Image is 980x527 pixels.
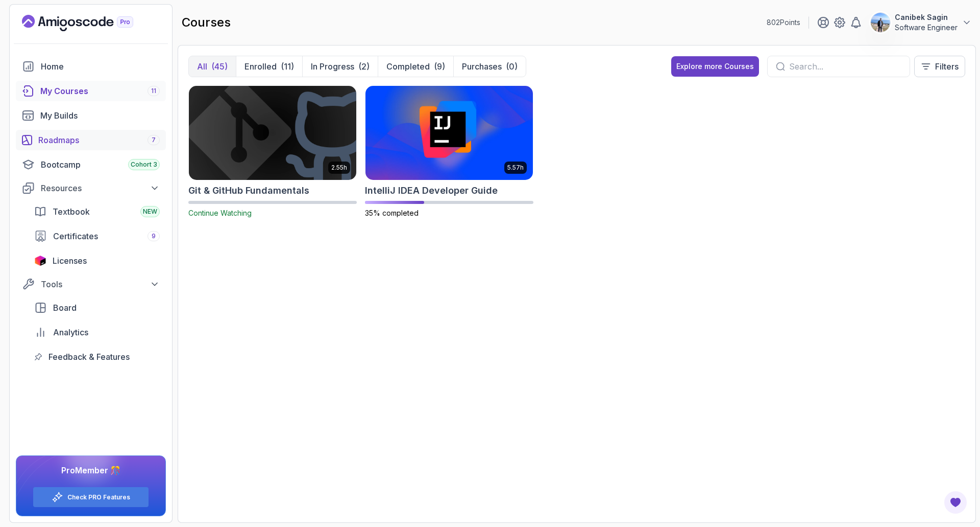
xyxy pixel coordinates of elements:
button: Tools [16,275,166,293]
span: Cohort 3 [131,161,157,169]
div: (11) [281,60,294,73]
span: Analytics [53,326,88,338]
span: 9 [152,232,156,240]
img: user profile image [871,13,890,32]
button: Enrolled(11) [236,56,302,77]
div: Roadmaps [38,134,160,146]
p: 2.55h [331,164,347,172]
button: All(45) [189,56,236,77]
p: 5.57h [507,164,524,172]
button: Check PRO Features [33,487,149,508]
button: Open Feedback Button [943,490,968,515]
a: Git & GitHub Fundamentals card2.55hGit & GitHub FundamentalsContinue Watching [188,85,357,218]
a: IntelliJ IDEA Developer Guide card5.57hIntelliJ IDEA Developer Guide35% completed [365,85,533,218]
p: All [197,60,207,73]
span: NEW [143,208,157,216]
button: Purchases(0) [453,56,526,77]
a: Check PRO Features [67,493,130,501]
p: Purchases [462,60,502,73]
div: (45) [211,60,228,73]
a: board [28,297,166,318]
div: Explore more Courses [676,61,754,72]
span: Textbook [53,205,90,218]
p: In Progress [311,60,354,73]
button: Filters [914,56,965,77]
div: My Builds [40,109,160,122]
p: Canibek Sagin [895,12,958,22]
p: Filters [935,60,959,73]
span: Continue Watching [188,209,252,217]
img: Git & GitHub Fundamentals card [189,86,356,180]
div: Bootcamp [41,158,160,171]
a: certificates [28,226,166,246]
a: analytics [28,322,166,342]
button: user profile imageCanibek SaginSoftware Engineer [870,12,972,33]
a: Landing page [22,15,157,31]
a: roadmaps [16,130,166,150]
img: jetbrains icon [34,256,46,266]
img: IntelliJ IDEA Developer Guide card [365,86,533,180]
button: In Progress(2) [302,56,378,77]
span: Feedback & Features [48,351,130,363]
span: 35% completed [365,209,419,217]
div: (0) [506,60,518,73]
button: Completed(9) [378,56,453,77]
a: feedback [28,347,166,367]
span: 7 [152,136,156,144]
p: Software Engineer [895,22,958,33]
div: (2) [358,60,370,73]
button: Explore more Courses [671,56,759,77]
p: Completed [386,60,430,73]
a: licenses [28,250,166,271]
a: courses [16,81,166,101]
div: Home [41,60,160,73]
h2: IntelliJ IDEA Developer Guide [365,184,498,198]
span: Board [53,302,77,314]
p: Enrolled [244,60,277,73]
span: 11 [151,87,156,95]
div: Tools [41,278,160,290]
div: My Courses [40,85,160,97]
a: textbook [28,201,166,222]
a: bootcamp [16,154,166,175]
span: Certificates [53,230,98,242]
span: Licenses [53,255,87,267]
div: Resources [41,182,160,194]
a: builds [16,105,166,126]
p: 802 Points [767,17,800,28]
input: Search... [789,60,901,73]
a: home [16,56,166,77]
h2: Git & GitHub Fundamentals [188,184,309,198]
h2: courses [182,14,231,31]
button: Resources [16,179,166,197]
div: (9) [434,60,445,73]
